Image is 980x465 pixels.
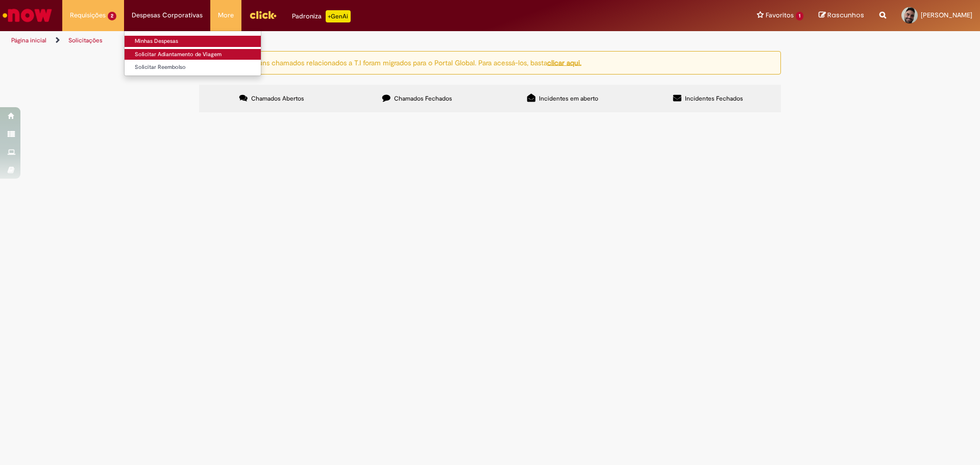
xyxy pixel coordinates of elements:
span: 1 [796,12,803,20]
p: +GenAi [326,10,351,22]
a: Solicitar Adiantamento de Viagem [125,49,261,60]
a: Minhas Despesas [125,36,261,47]
span: Chamados Fechados [394,94,452,103]
div: Padroniza [292,10,351,22]
a: Solicitações [68,36,103,44]
span: More [218,10,234,20]
a: Rascunhos [819,11,864,20]
ng-bind-html: Atenção: alguns chamados relacionados a T.I foram migrados para o Portal Global. Para acessá-los,... [219,58,581,67]
span: Favoritos [766,10,794,20]
span: 2 [108,12,116,20]
span: [PERSON_NAME] [921,11,972,19]
span: Incidentes em aberto [539,94,598,103]
span: Rascunhos [827,10,864,20]
a: clicar aqui. [547,58,581,67]
ul: Trilhas de página [8,31,646,50]
img: ServiceNow [1,5,54,26]
span: Chamados Abertos [251,94,304,103]
a: Página inicial [11,36,46,44]
a: Solicitar Reembolso [125,62,261,73]
span: Incidentes Fechados [685,94,743,103]
img: click_logo_yellow_360x200.png [249,7,277,22]
span: Requisições [70,10,106,20]
ul: Despesas Corporativas [124,31,261,76]
span: Despesas Corporativas [132,10,203,20]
